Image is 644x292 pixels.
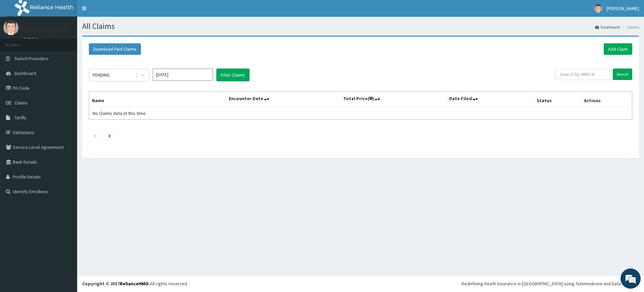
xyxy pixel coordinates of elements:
[14,55,49,61] span: Switch Providers
[14,100,28,106] span: Claims
[613,69,632,80] input: Search
[89,92,226,107] th: Name
[93,110,147,116] span: No Claims data at this time.
[621,24,639,30] li: Claims
[594,4,602,13] img: User Image
[216,69,250,81] button: Filter Claims
[23,27,67,33] p: [PERSON_NAME]
[446,92,534,107] th: Date Filed
[93,132,96,138] a: Previous page
[606,5,639,11] span: [PERSON_NAME]
[120,281,149,287] a: RelianceHMO
[93,72,110,78] div: PENDING
[23,37,40,41] a: Online
[604,43,632,55] a: Add Claim
[595,24,620,30] a: Dashboard
[340,92,446,107] th: Total Price(₦)
[555,69,610,80] input: Search by HMO ID
[462,280,639,287] div: Redefining Heath Insurance in [GEOGRAPHIC_DATA] using Telemedicine and Data Science!
[14,70,36,76] span: Dashboard
[581,92,632,107] th: Actions
[77,275,644,292] footer: All rights reserved.
[89,43,141,55] button: Download Paid Claims
[3,20,18,35] img: User Image
[82,22,639,31] h1: All Claims
[14,115,26,121] span: Tariffs
[153,69,213,81] input: Select Month and Year
[108,132,111,138] a: Next page
[534,92,581,107] th: Status
[226,92,340,107] th: Encounter Date
[82,281,150,287] strong: Copyright © 2017 .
